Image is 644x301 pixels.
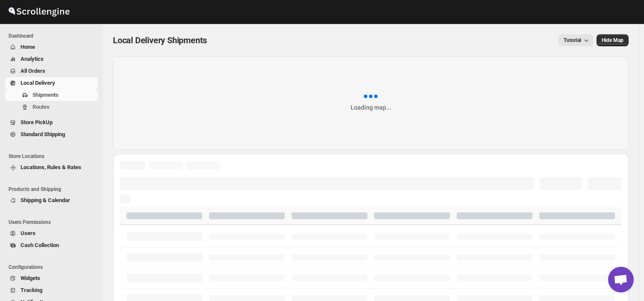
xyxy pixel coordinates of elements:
button: Routes [5,101,98,113]
span: Configurations [9,264,98,271]
span: Products and Shipping [9,186,98,193]
span: Local Delivery Shipments [113,35,207,45]
a: Open chat [608,267,634,292]
button: All Orders [5,65,98,77]
span: Hide Map [602,37,623,44]
span: Home [21,44,35,50]
button: Widgets [5,272,98,284]
button: Cash Collection [5,239,98,251]
button: Home [5,41,98,53]
span: Users [21,230,35,236]
button: Locations, Rules & Rates [5,161,98,173]
span: Store Locations [9,153,98,160]
span: Widgets [21,275,40,281]
span: Local Delivery [21,80,55,86]
button: Analytics [5,53,98,65]
button: Map action label [597,34,629,46]
span: Dashboard [9,33,98,39]
span: Tutorial [564,37,581,43]
span: Cash Collection [21,242,59,248]
button: Tutorial [558,34,593,46]
span: Store PickUp [21,119,53,125]
span: Analytics [21,56,44,62]
button: Shipments [5,89,98,101]
span: Shipments [32,92,59,98]
span: Standard Shipping [21,131,65,137]
button: Tracking [5,284,98,296]
span: All Orders [21,68,45,74]
span: Users Permissions [9,219,98,226]
span: Shipping & Calendar [21,197,70,203]
span: Tracking [21,287,42,293]
button: Shipping & Calendar [5,194,98,206]
div: Loading map... [351,103,391,112]
span: Locations, Rules & Rates [21,164,81,170]
span: Routes [32,104,50,110]
button: Users [5,227,98,239]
